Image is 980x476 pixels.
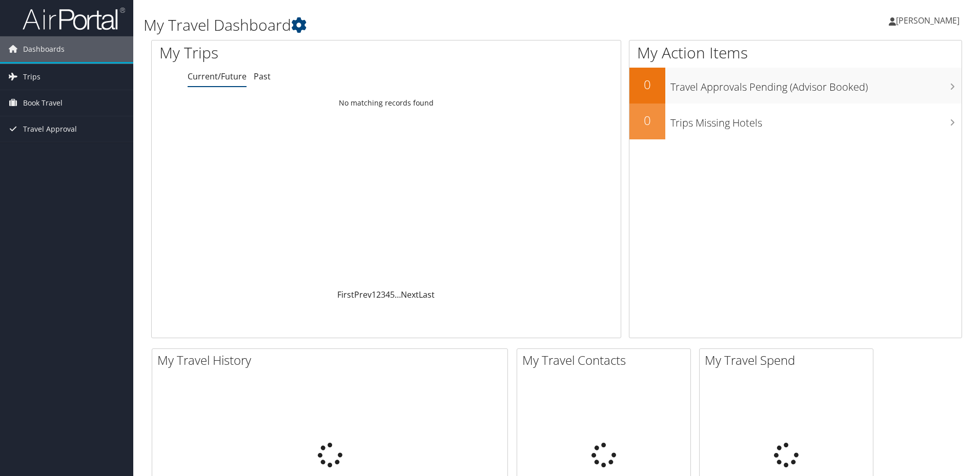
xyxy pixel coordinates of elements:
[896,15,959,26] span: [PERSON_NAME]
[395,289,401,300] span: …
[670,111,962,130] h3: Trips Missing Hotels
[629,68,962,104] a: 0Travel Approvals Pending (Advisor Booked)
[23,90,63,116] span: Book Travel
[629,104,962,139] a: 0Trips Missing Hotels
[385,289,390,300] a: 4
[23,64,40,90] span: Trips
[522,351,690,369] h2: My Travel Contacts
[157,351,507,369] h2: My Travel History
[23,7,125,31] img: airportal-logo.png
[670,75,962,94] h3: Travel Approvals Pending (Advisor Booked)
[629,112,665,129] h2: 0
[889,5,970,36] a: [PERSON_NAME]
[705,351,873,369] h2: My Travel Spend
[354,289,372,300] a: Prev
[188,71,247,82] a: Current/Future
[254,71,271,82] a: Past
[144,14,695,36] h1: My Travel Dashboard
[337,289,354,300] a: First
[23,116,77,142] span: Travel Approval
[159,42,418,64] h1: My Trips
[629,76,665,93] h2: 0
[419,289,435,300] a: Last
[629,42,962,64] h1: My Action Items
[381,289,385,300] a: 3
[23,36,65,62] span: Dashboards
[390,289,395,300] a: 5
[376,289,381,300] a: 2
[401,289,419,300] a: Next
[372,289,376,300] a: 1
[152,94,621,112] td: No matching records found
